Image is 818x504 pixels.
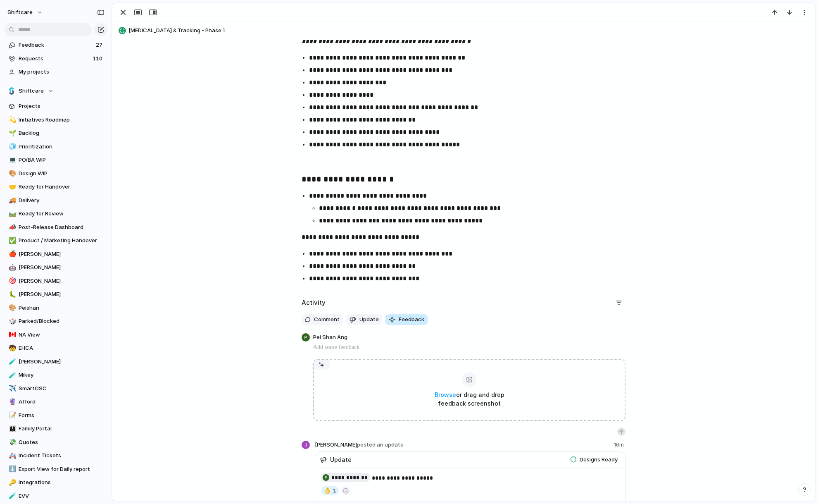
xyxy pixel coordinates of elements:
[19,236,105,245] span: Product / Marketing Handover
[7,8,33,17] span: shiftcare
[7,290,16,299] button: 🐛
[19,411,105,420] span: Forms
[19,223,105,232] span: Post-Release Dashboard
[4,181,107,193] a: 🤝Ready for Handover
[4,167,107,180] a: 🎨Design WIP
[19,478,105,487] span: Integrations
[4,248,107,260] a: 🍎[PERSON_NAME]
[19,331,105,339] span: NA View
[4,6,47,19] button: shiftcare
[346,314,382,325] button: Update
[7,492,16,500] button: 🧪
[19,451,105,460] span: Incident Tickets
[19,425,105,433] span: Family Portal
[4,490,107,502] a: 🧪EVV
[9,169,14,178] div: 🎨
[4,329,107,341] a: 🇨🇦NA View
[19,317,105,325] span: Parked/Blocked
[19,290,105,299] span: [PERSON_NAME]
[9,196,14,205] div: 🚚
[19,183,105,191] span: Ready for Handover
[4,275,107,287] a: 🎯[PERSON_NAME]
[9,290,14,299] div: 🐛
[9,222,14,232] div: 📣
[116,24,811,37] button: [MEDICAL_DATA] & Tracking - Phase 1
[9,303,14,313] div: 🎨
[19,358,105,366] span: [PERSON_NAME]
[9,464,14,474] div: ⬇️
[7,196,16,205] button: 🚚
[9,129,14,138] div: 🌱
[385,314,428,325] button: Feedback
[19,398,105,406] span: Afford
[9,115,14,124] div: 💫
[9,397,14,407] div: 🔮
[4,382,107,395] a: ✈️SmartOSC
[9,491,14,501] div: 🧪
[19,87,44,95] span: Shiftcare
[4,342,107,354] div: 🧒EHCA
[399,315,424,324] span: Feedback
[7,156,16,164] button: 💻
[7,438,16,447] button: 💸
[4,208,107,220] div: 🛤️Ready for Review
[7,223,16,232] button: 📣
[93,55,104,63] span: 110
[19,170,105,178] span: Design WIP
[7,277,16,285] button: 🎯
[4,436,107,449] a: 💸Quotes
[9,370,14,380] div: 🧪
[7,210,16,218] button: 🛤️
[7,425,16,433] button: 👪
[9,424,14,434] div: 👪
[128,26,811,35] span: [MEDICAL_DATA] & Tracking - Phase 1
[9,142,14,151] div: 🧊
[9,236,14,246] div: ✅
[19,263,105,272] span: [PERSON_NAME]
[19,116,105,124] span: Initiatives Roadmap
[4,423,107,435] div: 👪Family Portal
[9,451,14,461] div: 🚑
[4,66,107,78] a: My projects
[9,384,14,393] div: ✈️
[302,314,343,325] button: Comment
[19,102,105,110] span: Projects
[7,317,16,325] button: 🎲
[315,441,404,449] span: [PERSON_NAME]
[7,116,16,124] button: 💫
[7,411,16,420] button: 📝
[4,194,107,207] a: 🚚Delivery
[19,465,105,473] span: Export View for Daily report
[4,39,107,51] a: Feedback27
[7,344,16,352] button: 🧒
[323,487,331,494] span: 👌
[4,154,107,166] a: 💻PO/BA WIP
[4,356,107,368] div: 🧪[PERSON_NAME]
[4,114,107,126] a: 💫Initiatives Roadmap
[7,183,16,191] button: 🤝
[7,331,16,339] button: 🇨🇦
[4,234,107,247] a: ✅Product / Marketing Handover
[9,317,14,326] div: 🎲
[19,196,105,205] span: Delivery
[7,170,16,178] button: 🎨
[4,369,107,381] div: 🧪Mikey
[4,463,107,475] a: ⬇️Export View for Daily report
[9,478,14,487] div: 🔑
[4,449,107,462] a: 🚑Incident Tickets
[19,68,105,76] span: My projects
[7,236,16,245] button: ✅
[19,492,105,500] span: EVV
[19,250,105,258] span: [PERSON_NAME]
[314,315,340,324] span: Comment
[9,357,14,366] div: 🧪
